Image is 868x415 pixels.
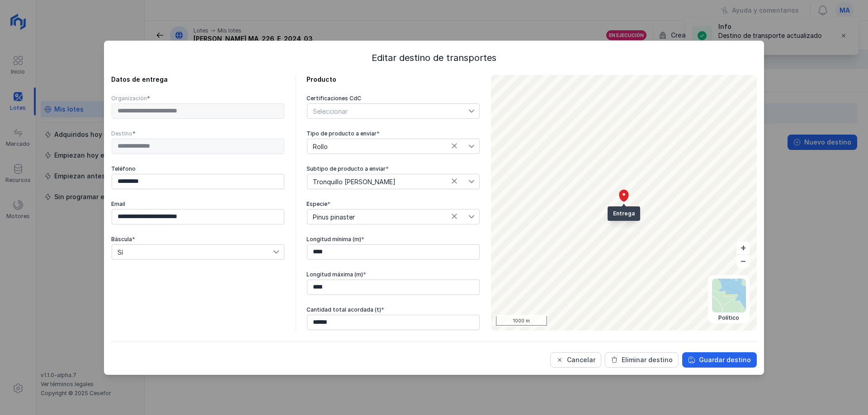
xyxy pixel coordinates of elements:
[307,130,480,137] div: Tipo de producto a enviar
[307,104,349,118] div: Seleccionar
[622,355,673,364] div: Eliminar destino
[736,241,750,254] button: +
[111,51,757,64] div: Editar destino de transportes
[307,306,480,313] div: Cantidad total acordada (t)
[307,139,468,154] span: Rollo
[307,210,468,224] span: Pinus pinaster
[682,352,757,368] button: Guardar destino
[111,75,285,84] div: Datos de entrega
[307,165,480,173] div: Subtipo de producto a enviar
[550,352,601,368] button: Cancelar
[307,201,480,208] div: Especie
[111,165,285,173] div: Teléfono
[307,271,480,278] div: Longitud máxima (m)
[111,236,285,243] div: Báscula
[111,130,285,137] div: Destino
[605,352,679,368] button: Eliminar destino
[307,236,480,243] div: Longitud mínima (m)
[112,245,273,259] span: Sí
[307,174,468,189] span: Tronquillo o cańter
[111,95,285,102] div: Organización
[567,355,595,364] div: Cancelar
[736,255,750,268] button: –
[111,201,285,208] div: Email
[712,314,746,322] div: Político
[699,355,751,364] div: Guardar destino
[712,279,746,312] img: political.webp
[307,75,480,84] div: Producto
[307,95,480,102] div: Certificaciones CdC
